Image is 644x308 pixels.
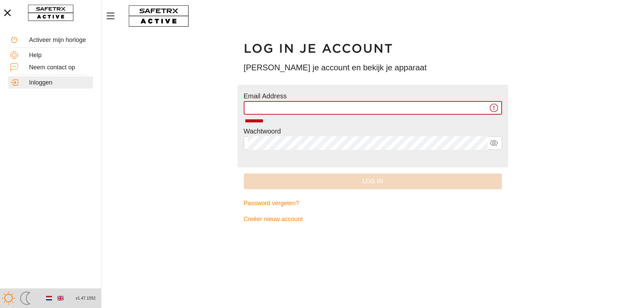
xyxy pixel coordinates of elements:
[29,52,91,59] div: Help
[249,176,497,187] span: Log in
[244,198,299,209] span: Password vergeten?
[244,62,502,73] h3: [PERSON_NAME] je account en bekijk je apparaat
[244,41,502,56] h1: Log in je account
[19,291,32,305] img: ModeDark.svg
[244,173,502,189] button: Log in
[244,127,281,135] label: Wachtwoord
[29,37,91,44] div: Activeer mijn horloge
[244,195,502,211] a: Password vergeten?
[244,92,287,100] label: Email Address
[244,211,502,227] a: Creëer nieuw account
[105,9,122,23] button: Menu
[57,295,64,301] img: en.svg
[244,214,303,224] span: Creëer nieuw account
[43,292,55,304] button: Dutch
[55,292,66,304] button: English
[10,51,18,59] img: Help.svg
[76,295,96,302] span: v1.47.1552
[2,291,15,305] img: ModeLight.svg
[46,295,52,301] img: nl.svg
[29,79,91,87] div: Inloggen
[29,64,91,71] div: Neem contact op
[10,63,18,71] img: ContactUs.svg
[72,293,100,304] button: v1.47.1552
